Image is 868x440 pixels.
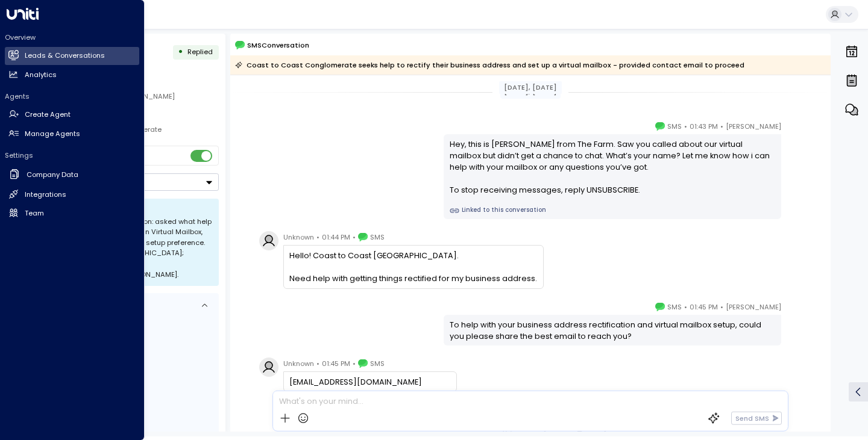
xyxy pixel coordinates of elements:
[283,358,314,370] span: Unknown
[289,250,537,285] div: Hello! Coast to Coast [GEOGRAPHIC_DATA]. Need help with getting things rectified for my business ...
[450,319,776,342] div: To help with your business address rectification and virtual mailbox setup, could you please shar...
[726,120,781,132] span: [PERSON_NAME]
[786,404,805,423] img: 5_headshot.jpg
[720,120,723,132] span: •
[25,70,57,80] h2: Analytics
[5,66,139,84] a: Analytics
[690,301,718,313] span: 01:45 PM
[450,138,776,196] div: Hey, this is [PERSON_NAME] from The Farm. Saw you called about our virtual mailbox but didn’t get...
[5,185,139,203] a: Integrations
[5,47,139,65] a: Leads & Conversations
[5,125,139,143] a: Manage Agents
[322,231,350,243] span: 01:44 PM
[353,358,356,370] span: •
[27,170,78,180] h2: Company Data
[684,301,687,313] span: •
[322,358,350,370] span: 01:45 PM
[726,301,781,313] span: [PERSON_NAME]
[5,204,139,222] a: Team
[5,165,139,185] a: Company Data
[25,190,66,200] h2: Integrations
[25,110,71,120] h2: Create Agent
[720,301,723,313] span: •
[5,33,139,42] h2: Overview
[5,150,139,160] h2: Settings
[450,206,776,215] a: Linked to this conversation
[187,47,213,57] span: Replied
[786,301,805,320] img: 5_headshot.jpg
[316,231,319,243] span: •
[5,91,139,101] h2: Agents
[499,81,562,94] div: [DATE], [DATE]
[5,106,139,124] a: Create Agent
[289,376,450,388] div: [EMAIL_ADDRESS][DOMAIN_NAME]
[370,231,385,243] span: SMS
[283,231,314,243] span: Unknown
[235,59,744,71] div: Coast to Coast Conglomerate seeks help to rectify their business address and set up a virtual mai...
[690,120,718,132] span: 01:43 PM
[178,43,183,61] div: •
[316,358,319,370] span: •
[667,301,682,313] span: SMS
[353,231,356,243] span: •
[247,40,309,51] span: SMS Conversation
[667,120,682,132] span: SMS
[370,358,385,370] span: SMS
[25,129,80,139] h2: Manage Agents
[25,51,105,61] h2: Leads & Conversations
[25,208,44,218] h2: Team
[684,120,687,132] span: •
[786,120,805,140] img: 5_headshot.jpg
